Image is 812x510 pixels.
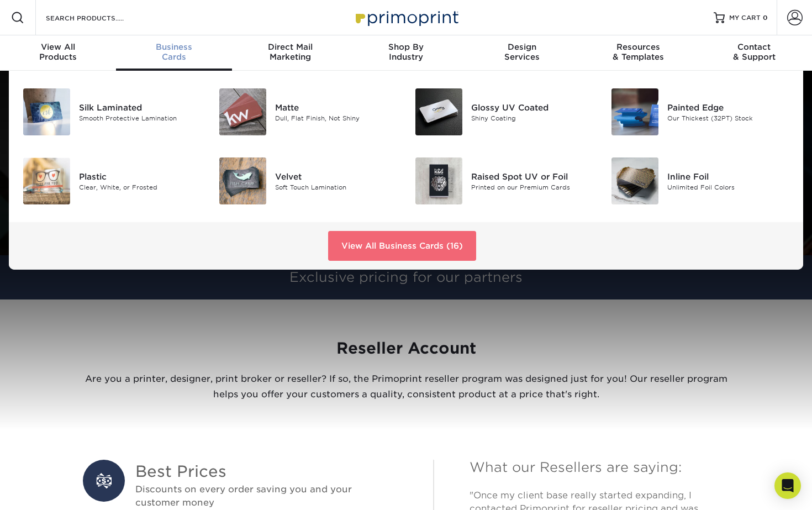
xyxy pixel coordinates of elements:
div: Raised Spot UV or Foil [471,170,594,182]
img: Raised Spot UV or Foil Business Cards [415,157,462,204]
a: Shop ByIndustry [348,35,464,71]
a: View All Business Cards (16) [328,231,476,261]
div: Cards [116,42,232,62]
div: Open Intercom Messenger [774,472,801,499]
input: SEARCH PRODUCTS..... [45,11,152,24]
div: & Templates [580,42,696,62]
div: Velvet [275,170,398,182]
div: Glossy UV Coated [471,101,594,113]
span: Shop By [348,42,464,52]
div: Clear, White, or Frosted [79,182,202,192]
div: Shiny Coating [471,113,594,123]
a: Contact& Support [696,35,812,71]
div: Unlimited Foil Colors [667,182,790,192]
div: Industry [348,42,464,62]
a: Painted Edge Business Cards Painted Edge Our Thickest (32PT) Stock [610,84,790,140]
span: Design [464,42,580,52]
a: Matte Business Cards Matte Dull, Flat Finish, Not Shiny [218,84,398,140]
div: Plastic [79,170,202,182]
img: Matte Business Cards [219,88,266,135]
a: BusinessCards [116,35,232,71]
div: Smooth Protective Lamination [79,113,202,123]
div: Marketing [232,42,348,62]
a: Glossy UV Coated Business Cards Glossy UV Coated Shiny Coating [414,84,594,140]
span: Best Prices [135,460,398,483]
a: DesignServices [464,35,580,71]
div: Soft Touch Lamination [275,182,398,192]
span: 0 [763,14,768,22]
div: Silk Laminated [79,101,202,113]
span: Direct Mail [232,42,348,52]
div: Printed on our Premium Cards [471,182,594,192]
div: Services [464,42,580,62]
div: Dull, Flat Finish, Not Shiny [275,113,398,123]
span: Contact [696,42,812,52]
a: Silk Laminated Business Cards Silk Laminated Smooth Protective Lamination [22,84,202,140]
img: Silk Laminated Business Cards [23,88,70,135]
img: Primoprint [351,6,461,29]
div: Our Thickest (32PT) Stock [667,113,790,123]
div: Matte [275,101,398,113]
span: Business [116,42,232,52]
a: Plastic Business Cards Plastic Clear, White, or Frosted [22,153,202,209]
a: Velvet Business Cards Velvet Soft Touch Lamination [218,153,398,209]
span: MY CART [729,13,761,23]
a: Raised Spot UV or Foil Business Cards Raised Spot UV or Foil Printed on our Premium Cards [414,153,594,209]
img: Glossy UV Coated Business Cards [415,88,462,135]
img: Plastic Business Cards [23,157,70,204]
li: Discounts on every order saving you and your customer money [83,460,398,509]
span: Resources [580,42,696,52]
div: & Support [696,42,812,62]
img: Inline Foil Business Cards [611,157,658,204]
a: Inline Foil Business Cards Inline Foil Unlimited Foil Colors [610,153,790,209]
div: Painted Edge [667,101,790,113]
div: Inline Foil [667,170,790,182]
h4: What our Resellers are saying: [470,460,729,476]
a: Resources& Templates [580,35,696,71]
a: Direct MailMarketing [232,35,348,71]
img: Velvet Business Cards [219,157,266,204]
img: Painted Edge Business Cards [611,88,658,135]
